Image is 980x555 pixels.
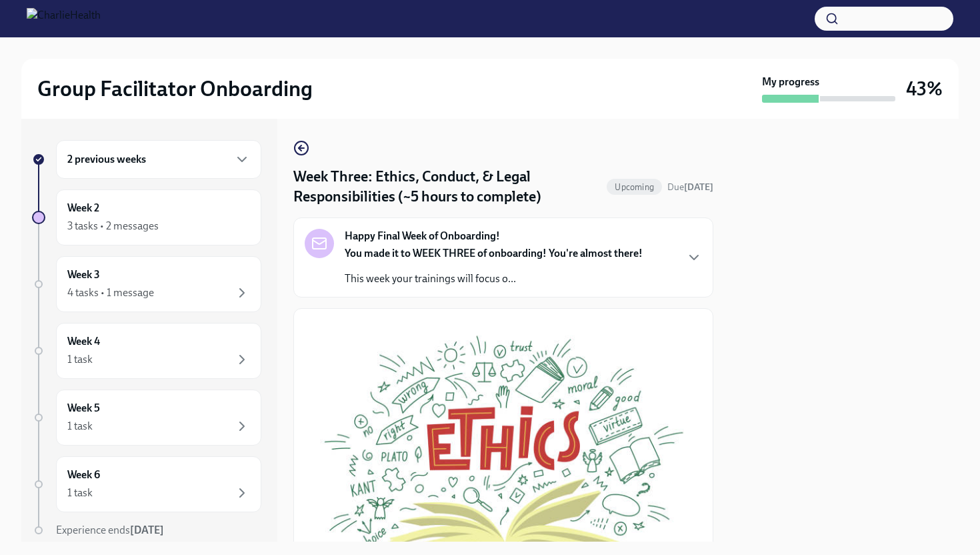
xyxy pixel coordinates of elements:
[345,247,643,259] strong: You made it to WEEK THREE of onboarding! You're almost there!
[67,419,93,434] div: 1 task
[667,181,713,193] span: August 25th, 2025 10:00
[130,524,164,536] strong: [DATE]
[607,182,662,192] span: Upcoming
[32,323,261,379] a: Week 41 task
[684,181,713,193] strong: [DATE]
[345,229,500,243] strong: Happy Final Week of Onboarding!
[56,140,261,179] div: 2 previous weeks
[32,456,261,512] a: Week 61 task
[32,390,261,446] a: Week 51 task
[67,334,100,349] h6: Week 4
[762,75,819,89] strong: My progress
[67,468,100,482] h6: Week 6
[67,286,154,300] div: 4 tasks • 1 message
[345,271,643,286] p: This week your trainings will focus o...
[67,201,99,215] h6: Week 2
[67,152,146,167] h6: 2 previous weeks
[32,256,261,312] a: Week 34 tasks • 1 message
[67,352,93,367] div: 1 task
[293,167,601,207] h4: Week Three: Ethics, Conduct, & Legal Responsibilities (~5 hours to complete)
[56,524,164,536] span: Experience ends
[37,75,313,102] h2: Group Facilitator Onboarding
[906,77,943,101] h3: 43%
[67,219,159,233] div: 3 tasks • 2 messages
[67,267,100,282] h6: Week 3
[27,8,101,29] img: CharlieHealth
[67,401,100,416] h6: Week 5
[67,486,93,500] div: 1 task
[32,189,261,245] a: Week 23 tasks • 2 messages
[667,181,713,193] span: Due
